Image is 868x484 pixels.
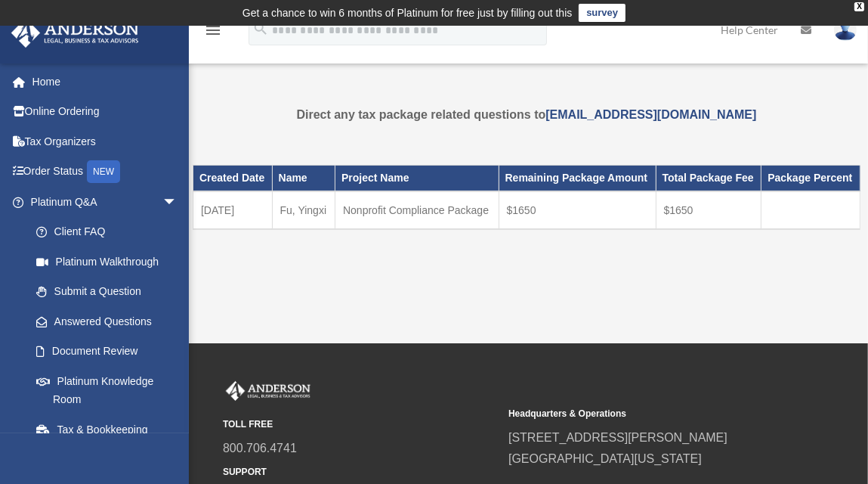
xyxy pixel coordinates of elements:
td: $1650 [656,191,761,229]
a: Platinum Knowledge Room [21,366,200,414]
a: survey [579,4,626,22]
th: Package Percent [761,166,860,191]
a: Answered Questions [21,306,200,337]
i: menu [204,21,222,39]
a: Document Review [21,337,200,367]
a: Client FAQ [21,217,200,247]
img: Anderson Advisors Platinum Portal [7,18,144,48]
th: Remaining Package Amount [499,166,656,191]
a: Tax & Bookkeeping Packages [21,414,193,463]
a: [EMAIL_ADDRESS][DOMAIN_NAME] [545,108,756,121]
td: [DATE] [193,191,273,229]
a: Home [11,67,200,97]
td: $1650 [499,191,656,229]
small: Headquarters & Operations [508,406,783,422]
a: [STREET_ADDRESS][PERSON_NAME] [508,431,727,444]
th: Created Date [193,166,273,191]
th: Name [272,166,335,191]
td: Fu, Yingxi [272,191,335,229]
a: Submit a Question [21,277,200,307]
small: TOLL FREE [223,417,498,433]
span: arrow_drop_down [162,187,193,218]
a: Platinum Walkthrough [21,247,200,277]
img: User Pic [834,19,857,41]
strong: Direct any tax package related questions to [297,108,757,121]
a: Platinum Q&Aarrow_drop_down [11,187,200,217]
img: Anderson Advisors Platinum Portal [223,381,314,401]
th: Total Package Fee [656,166,761,191]
a: [GEOGRAPHIC_DATA][US_STATE] [508,452,702,465]
a: 800.706.4741 [223,442,297,455]
small: SUPPORT [223,464,498,480]
td: Nonprofit Compliance Package [335,191,499,229]
i: search [252,20,269,37]
a: menu [204,26,222,39]
a: Order StatusNEW [11,157,200,188]
th: Project Name [335,166,499,191]
div: Get a chance to win 6 months of Platinum for free just by filling out this [242,4,573,22]
div: NEW [87,160,120,183]
a: Online Ordering [11,97,200,127]
a: Tax Organizers [11,126,200,157]
div: close [854,2,864,11]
